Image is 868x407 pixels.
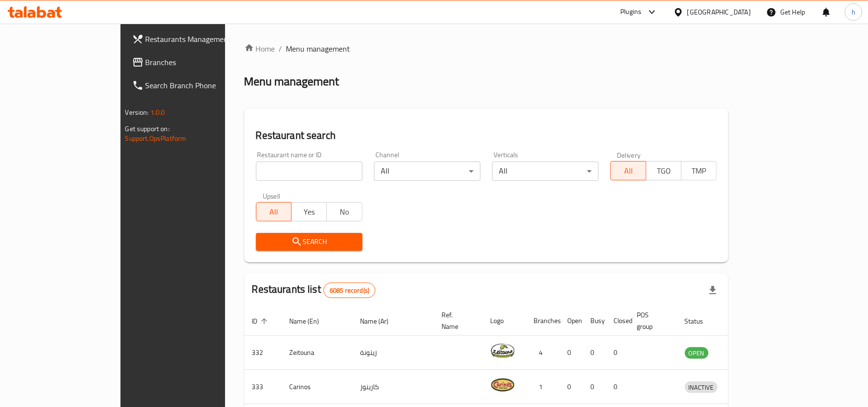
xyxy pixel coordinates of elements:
h2: Restaurants list [252,282,376,298]
td: Carinos [282,370,353,404]
td: 0 [560,336,583,370]
h2: Menu management [244,74,339,89]
div: All [374,162,481,181]
a: Restaurants Management [124,27,266,51]
span: Branches [146,56,258,68]
span: Search Branch Phone [146,80,258,91]
span: Ref. Name [442,309,471,332]
a: Support.OpsPlatform [125,132,187,145]
nav: breadcrumb [244,43,729,54]
span: All [260,205,288,219]
td: Zeitouna [282,336,353,370]
button: No [326,202,362,221]
span: INACTIVE [685,382,718,393]
span: 6085 record(s) [324,286,375,295]
span: Restaurants Management [146,33,258,45]
th: Logo [483,306,526,336]
input: Search for restaurant name or ID.. [256,162,362,181]
td: 0 [560,370,583,404]
td: 0 [583,370,606,404]
button: All [256,202,292,221]
span: Menu management [286,43,350,54]
a: Branches [124,51,266,74]
button: TGO [646,161,681,180]
td: 1 [526,370,560,404]
div: [GEOGRAPHIC_DATA] [687,7,751,17]
span: Name (Ar) [361,315,401,327]
span: Search [264,236,355,248]
span: No [331,205,358,219]
div: Export file [701,279,724,302]
span: POS group [637,309,666,332]
td: كارينوز [353,370,434,404]
span: Get support on: [125,122,170,135]
h2: Restaurant search [256,128,717,143]
img: Zeitouna [491,339,515,363]
span: Version: [125,106,149,119]
button: All [610,161,646,180]
button: Yes [291,202,327,221]
td: 0 [606,336,629,370]
div: OPEN [685,347,708,359]
span: All [614,164,642,178]
span: TGO [650,164,678,178]
span: 1.0.0 [150,106,165,119]
span: OPEN [685,348,708,359]
th: Branches [526,306,560,336]
td: 0 [583,336,606,370]
div: Plugins [620,6,641,18]
th: Busy [583,306,606,336]
img: Carinos [491,373,515,397]
td: زيتونة [353,336,434,370]
button: Search [256,233,362,251]
span: ID [252,315,270,327]
label: Delivery [617,151,641,158]
td: 0 [606,370,629,404]
button: TMP [681,161,717,180]
span: h [852,7,855,17]
span: Status [685,315,716,327]
span: Yes [295,205,323,219]
a: Search Branch Phone [124,74,266,97]
div: All [492,162,599,181]
td: 4 [526,336,560,370]
label: Upsell [263,192,280,199]
span: Name (En) [290,315,332,327]
li: / [279,43,282,54]
span: TMP [685,164,713,178]
th: Closed [606,306,629,336]
th: Open [560,306,583,336]
div: Total records count [323,283,375,298]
